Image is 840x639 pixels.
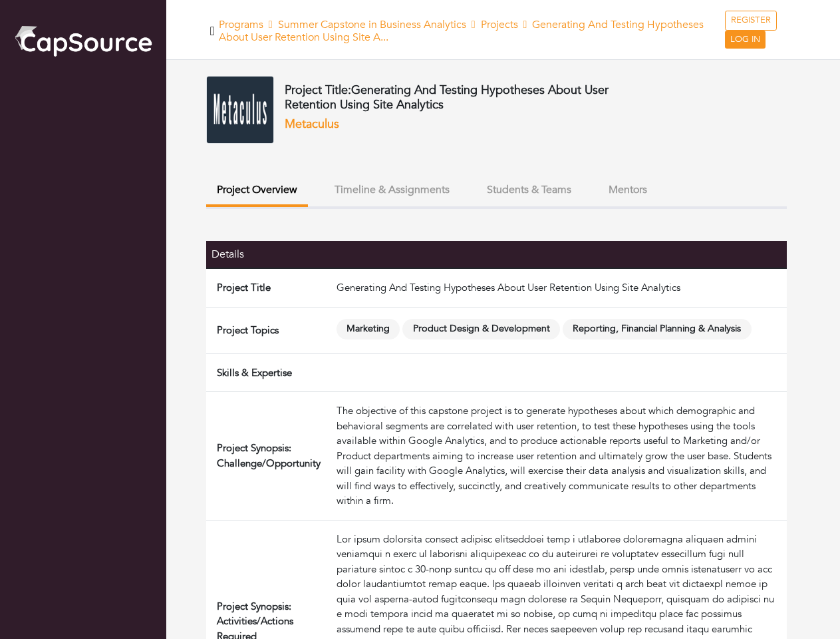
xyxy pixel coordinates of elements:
[206,176,308,207] button: Project Overview
[598,176,658,204] button: Mentors
[402,319,560,339] span: Product Design & Development
[337,403,781,509] div: The objective of this capstone project is to generate hypotheses about which demographic and beha...
[285,82,609,113] span: Generating And Testing Hypotheses About User Retention Using Site Analytics
[13,23,153,58] img: cap_logo.png
[725,31,766,49] a: LOG IN
[331,268,787,307] td: Generating And Testing Hypotheses About User Retention Using Site Analytics
[285,83,613,112] h4: Project Title:
[206,76,274,144] img: download-1.png
[481,17,518,32] a: Projects
[219,17,263,32] a: Programs
[206,268,331,307] td: Project Title
[206,392,331,521] td: Project Synopsis: Challenge/Opportunity
[563,319,752,339] span: Reporting, Financial Planning & Analysis
[278,17,466,32] a: Summer Capstone in Business Analytics
[725,11,777,31] a: REGISTER
[206,241,331,268] th: Details
[219,17,704,45] span: Generating And Testing Hypotheses About User Retention Using Site A...
[206,307,331,353] td: Project Topics
[324,176,460,204] button: Timeline & Assignments
[476,176,582,204] button: Students & Teams
[285,116,339,132] a: Metaculus
[337,319,400,339] span: Marketing
[206,353,331,392] td: Skills & Expertise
